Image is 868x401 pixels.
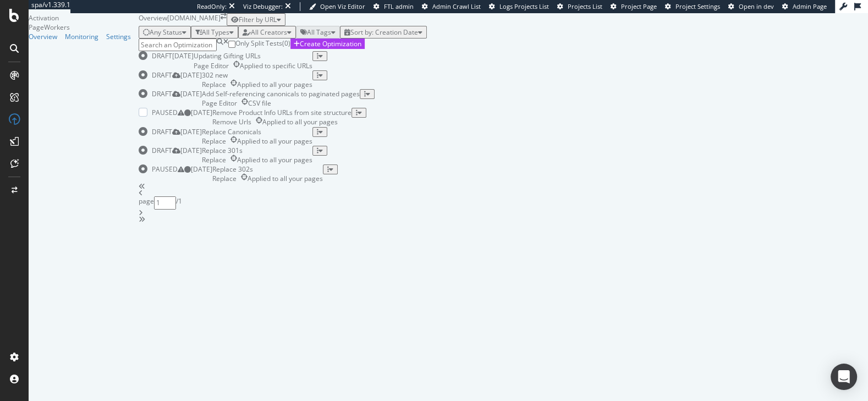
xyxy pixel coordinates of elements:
div: Applied to all your pages [262,117,338,127]
button: Sort by: Creation Date [340,26,427,39]
input: Search an Optimization [139,39,217,51]
div: neutral label [194,61,229,70]
span: Project Page [621,2,657,10]
div: DRAFT [152,127,172,136]
span: Page Editor [202,98,237,108]
div: Only Split Tests [235,39,282,51]
div: ( 0 ) [282,39,290,51]
a: Open in dev [728,2,774,11]
div: [DATE] [191,164,212,174]
div: [DOMAIN_NAME] [167,13,221,26]
span: Project Settings [675,2,720,10]
div: Viz Debugger: [243,2,283,11]
span: Replace [202,80,226,89]
div: Replace 301s [202,146,312,155]
span: Admin Crawl List [432,2,481,10]
div: angle-right [139,210,868,216]
div: CSV file [248,98,271,108]
a: Project Settings [665,2,720,11]
div: Replace Canonicals [202,127,312,136]
div: Applied to all your pages [237,80,312,89]
div: Filter by URL [239,15,277,24]
div: DRAFT [152,89,172,98]
div: angle-left [139,190,868,196]
span: Replace [212,174,237,183]
div: Create Optimization [300,39,361,48]
div: ReadOnly: [197,2,227,11]
div: neutral label [202,98,237,108]
a: FTL admin [373,2,414,11]
div: Applied to all your pages [237,155,312,164]
div: neutral label [202,155,226,164]
a: Overview [29,32,57,41]
div: DRAFT [152,146,172,155]
div: Applied to all your pages [237,136,312,146]
span: Open Viz Editor [320,2,365,10]
div: [DATE] [191,108,212,117]
div: neutral label [212,174,237,183]
a: Project Page [611,2,657,11]
div: PageWorkers [29,23,139,32]
button: All Types [191,26,238,39]
a: Settings [106,32,131,41]
a: Open Viz Editor [309,2,365,11]
div: [DATE] [180,89,202,98]
div: PAUSED [152,164,178,174]
button: All Tags [296,26,340,39]
div: Remove Product Info URLs from site structure [212,108,351,117]
span: Replace [202,155,226,164]
span: Page Editor [194,61,229,70]
div: PAUSED [152,108,178,117]
span: Replace [202,136,226,146]
div: angles-left [139,183,868,190]
div: neutral label [202,136,226,146]
div: [DATE] [180,70,202,80]
button: Filter by URL [227,13,285,26]
span: Projects List [568,2,602,10]
span: Remove Urls [212,117,251,127]
div: [DATE] [180,146,202,155]
div: neutral label [202,80,226,89]
div: Replace 302s [212,164,323,174]
div: [DATE] [172,51,194,61]
div: neutral label [212,117,251,127]
div: arrow-right-arrow-left [221,13,227,20]
button: Any Status [139,26,191,39]
div: Updating Gifting URLs [194,51,312,61]
div: Any Status [150,28,182,37]
span: Open in dev [739,2,774,10]
span: Admin Page [793,2,827,10]
button: All Creators [238,26,296,39]
a: Monitoring [65,32,98,41]
div: Open Intercom Messenger [831,364,857,390]
div: All Tags [307,28,331,37]
div: Sort by: Creation Date [350,28,418,37]
span: FTL admin [384,2,414,10]
div: 302 new [202,70,312,80]
div: page / 1 [139,196,868,209]
div: Overview [139,13,167,23]
div: angles-right [139,216,868,223]
div: DRAFT [152,70,172,80]
a: Admin Crawl List [422,2,481,11]
div: Applied to all your pages [248,174,323,183]
a: Admin Page [782,2,827,11]
div: DRAFT [152,51,172,61]
a: Logs Projects List [489,2,549,11]
div: Add Self-referencing canonicals to paginated pages [202,89,360,98]
a: Projects List [557,2,602,11]
span: Logs Projects List [499,2,549,10]
div: Applied to specific URLs [240,61,312,70]
div: [DATE] [180,127,202,136]
button: Create Optimization [290,39,365,49]
div: All Creators [251,28,287,37]
div: Activation [29,13,139,23]
div: All Types [202,28,229,37]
